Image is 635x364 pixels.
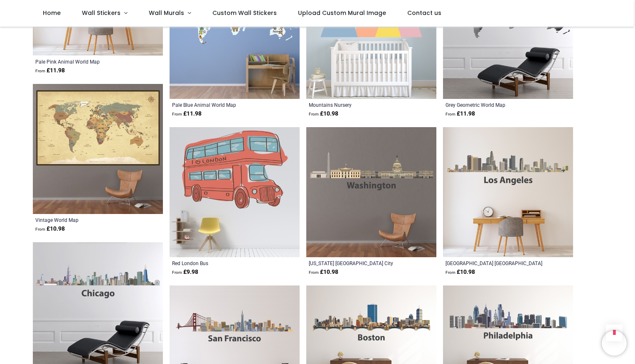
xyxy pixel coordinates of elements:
strong: £ 11.98 [35,66,65,75]
strong: £ 10.98 [35,225,65,233]
img: Los Angeles USA City Skyline Wall Sticker [443,127,573,257]
span: Wall Murals [149,9,184,17]
span: Wall Stickers [82,9,121,17]
span: Home [43,9,61,17]
a: Pale Pink Animal World Map [35,58,135,65]
span: From [445,270,455,275]
strong: £ 11.98 [172,110,202,118]
strong: £ 9.98 [172,268,198,276]
span: From [445,112,455,116]
span: From [172,270,182,275]
span: Upload Custom Mural Image [298,9,386,17]
span: From [309,270,319,275]
a: Vintage World Map [35,216,135,223]
iframe: Brevo live chat [602,331,627,356]
img: Washington USA City Skyline Wall Sticker [306,127,436,257]
strong: £ 10.98 [445,268,475,276]
a: Red London Bus [172,260,272,266]
span: Custom Wall Stickers [212,9,277,17]
span: From [309,112,319,116]
span: From [35,69,45,73]
span: Contact us [407,9,441,17]
a: Pale Blue Animal World Map [172,101,272,108]
a: Mountains Nursery [309,101,409,108]
a: [US_STATE] [GEOGRAPHIC_DATA] City Skyline [309,260,409,266]
strong: £ 10.98 [309,110,338,118]
img: Vintage World Map Wall Sticker [33,84,163,214]
strong: £ 10.98 [309,268,338,276]
a: [GEOGRAPHIC_DATA] [GEOGRAPHIC_DATA] City Skyline [445,260,546,266]
strong: £ 11.98 [445,110,475,118]
span: From [172,112,182,116]
span: From [35,227,45,231]
a: Grey Geometric World Map [445,101,546,108]
img: Red London Bus Wall Sticker [170,127,300,257]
